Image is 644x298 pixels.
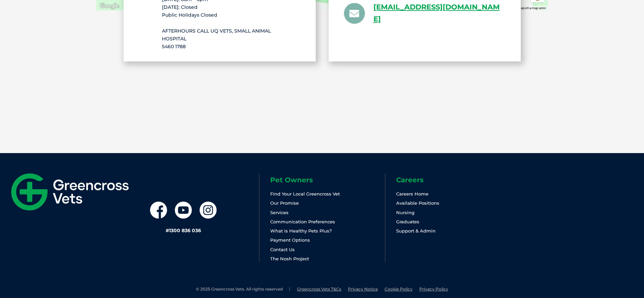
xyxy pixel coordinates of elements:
[196,286,290,292] li: © 2025 Greencross Vets. All rights reserved
[270,191,340,197] a: Find Your Local Greencross Vet
[396,210,415,215] a: Nursing
[396,176,511,183] h6: Careers
[270,210,289,215] a: Services
[373,1,505,25] a: [EMAIL_ADDRESS][DOMAIN_NAME]
[270,200,299,206] a: Our Promise
[419,286,448,292] a: Privacy Policy
[166,227,169,234] span: #
[396,200,439,206] a: Available Positions
[270,256,309,261] a: The Nosh Project
[396,191,428,197] a: Careers Home
[396,228,436,234] a: Support & Admin
[270,237,310,243] a: Payment Options
[348,286,378,292] a: Privacy Notice
[166,227,201,234] a: #1300 836 036
[396,219,419,224] a: Graduates
[270,176,385,183] h6: Pet Owners
[385,286,412,292] a: Cookie Policy
[270,219,335,224] a: Communication Preferences
[162,27,277,51] p: AFTERHOURS CALL UQ VETS, SMALL ANIMAL HOSPITAL 5460 1788
[297,286,341,292] a: Greencross Vets T&Cs
[270,228,332,234] a: What is Healthy Pets Plus?
[270,247,295,252] a: Contact Us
